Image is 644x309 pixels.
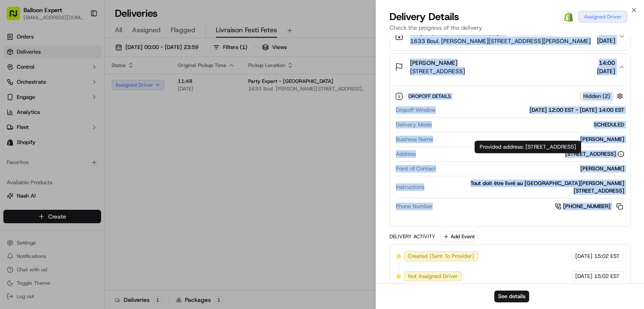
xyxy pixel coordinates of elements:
[29,88,106,95] div: We're available if you need us!
[71,122,78,129] div: 💻
[390,23,631,32] p: Check the progress of the delivery
[575,273,592,280] span: [DATE]
[597,59,615,67] span: 14:00
[22,54,151,63] input: Got a question? Start typing here...
[555,202,624,211] a: [PHONE_NUMBER]
[8,33,153,47] p: Welcome 👋
[410,67,465,75] span: [STREET_ADDRESS]
[408,273,458,280] span: Not Assigned Driver
[435,121,624,129] div: SCHEDULED
[8,122,15,129] div: 📗
[494,291,529,302] button: See details
[390,54,630,80] button: [PERSON_NAME][STREET_ADDRESS]14:00[DATE]
[597,67,615,75] span: [DATE]
[79,121,135,130] span: API Documentation
[565,150,624,158] div: [STREET_ADDRESS]
[59,142,101,148] a: Powered byPylon
[594,273,620,280] span: 15:02 EST
[440,232,478,242] button: Add Event
[143,82,153,93] button: Start new chat
[390,80,630,226] div: [PERSON_NAME][STREET_ADDRESS]14:00[DATE]
[439,165,624,173] div: [PERSON_NAME]
[83,142,101,148] span: Pylon
[594,252,620,260] span: 15:02 EST
[8,80,23,95] img: 1736555255976-a54dd68f-1ca7-489b-9aae-adbdc363a1c4
[390,10,459,23] span: Delivery Details
[563,12,574,22] img: Shopify
[390,23,630,50] button: Party Expert - Laval Store Employee319682970321633 Boul. [PERSON_NAME][STREET_ADDRESS][PERSON_NAM...
[410,37,591,45] span: 1633 Boul. [PERSON_NAME][STREET_ADDRESS][PERSON_NAME]
[396,106,436,114] span: Dropoff Window
[583,93,610,100] span: Hidden ( 2 )
[436,136,624,143] div: [PERSON_NAME]
[439,106,624,114] div: [DATE] 12:00 EST - [DATE] 14:00 EST
[390,233,435,240] div: Delivery Activity
[396,150,416,158] span: Address
[475,141,581,153] div: Provided address: [STREET_ADDRESS]
[396,121,432,129] span: Delivery Mode
[396,203,433,210] span: Phone Number
[8,8,25,25] img: Nash
[17,121,64,130] span: Knowledge Base
[562,10,575,23] a: Shopify
[428,180,624,195] div: Tout doit être livré au [GEOGRAPHIC_DATA][PERSON_NAME] [STREET_ADDRESS]
[575,252,592,260] span: [DATE]
[68,118,138,133] a: 💻API Documentation
[396,165,436,173] span: Point of Contact
[29,80,138,88] div: Start new chat
[408,93,452,100] span: Dropoff Details
[408,252,474,260] span: Created (Sent To Provider)
[597,36,615,45] span: [DATE]
[410,59,457,67] span: [PERSON_NAME]
[579,91,625,101] button: Hidden (2)
[5,118,68,133] a: 📗Knowledge Base
[563,203,610,210] span: [PHONE_NUMBER]
[396,136,433,143] span: Business Name
[396,183,424,191] span: Instructions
